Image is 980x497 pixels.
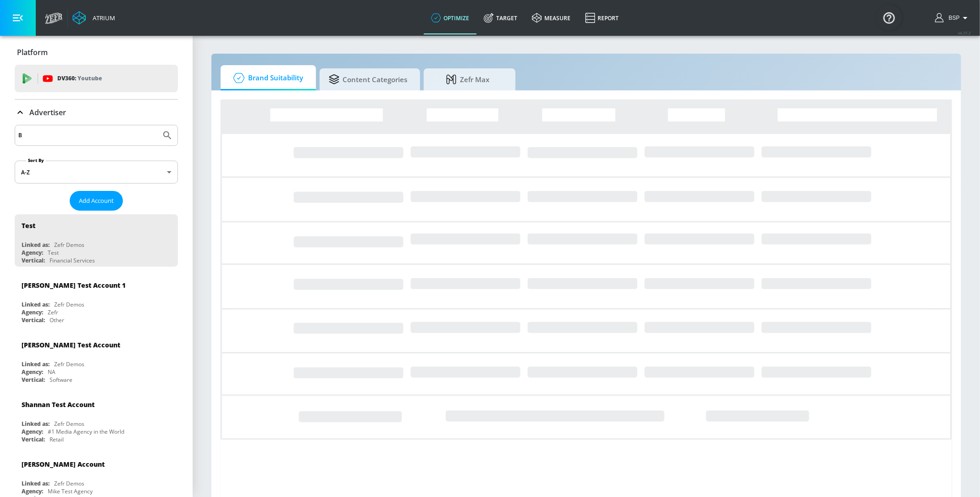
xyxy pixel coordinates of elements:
[18,129,157,141] input: Search by name
[78,73,102,83] p: Youtube
[54,360,84,368] div: Zefr Demos
[48,368,55,376] div: NA
[54,241,84,249] div: Zefr Demos
[958,30,971,35] span: v 4.25.2
[935,12,971,23] button: BSP
[22,316,45,324] div: Vertical:
[22,420,50,428] div: Linked as:
[15,334,178,386] div: [PERSON_NAME] Test AccountLinked as:Zefr DemosAgency:NAVertical:Software
[22,308,43,316] div: Agency:
[15,100,178,125] div: Advertiser
[50,316,64,324] div: Other
[15,393,178,446] div: Shannan Test AccountLinked as:Zefr DemosAgency:#1 Media Agency in the WorldVertical:Retail
[54,301,84,308] div: Zefr Demos
[50,376,72,384] div: Software
[22,281,126,290] div: [PERSON_NAME] Test Account 1
[15,274,178,326] div: [PERSON_NAME] Test Account 1Linked as:Zefr DemosAgency:ZefrVertical:Other
[54,420,84,428] div: Zefr Demos
[48,249,59,257] div: Test
[72,11,115,25] a: Atrium
[48,428,124,436] div: #1 Media Agency in the World
[945,15,960,21] span: login as: bsp_linking@zefr.com
[22,487,43,495] div: Agency:
[70,191,123,211] button: Add Account
[22,480,50,487] div: Linked as:
[329,68,407,90] span: Content Categories
[29,107,66,117] p: Advertiser
[26,157,46,163] label: Sort By
[22,257,45,264] div: Vertical:
[22,428,43,436] div: Agency:
[22,301,50,308] div: Linked as:
[22,360,50,368] div: Linked as:
[22,241,50,249] div: Linked as:
[424,1,476,34] a: optimize
[15,214,178,267] div: TestLinked as:Zefr DemosAgency:TestVertical:Financial Services
[79,195,114,206] span: Add Account
[22,249,43,257] div: Agency:
[15,39,178,65] div: Platform
[876,5,902,30] button: Open Resource Center
[17,47,48,57] p: Platform
[50,257,95,264] div: Financial Services
[22,341,120,349] div: [PERSON_NAME] Test Account
[22,436,45,443] div: Vertical:
[525,1,578,34] a: measure
[157,125,177,145] button: Submit Search
[15,161,178,184] div: A-Z
[54,480,84,487] div: Zefr Demos
[476,1,525,34] a: Target
[578,1,626,34] a: Report
[48,308,58,316] div: Zefr
[22,460,105,469] div: [PERSON_NAME] Account
[22,400,94,409] div: Shannan Test Account
[22,221,35,230] div: Test
[50,436,64,443] div: Retail
[22,368,43,376] div: Agency:
[89,14,115,22] div: Atrium
[433,68,503,90] span: Zefr Max
[230,67,303,89] span: Brand Suitability
[48,487,93,495] div: Mike Test Agency
[22,376,45,384] div: Vertical:
[57,73,102,84] p: DV360:
[15,65,178,92] div: DV360: Youtube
